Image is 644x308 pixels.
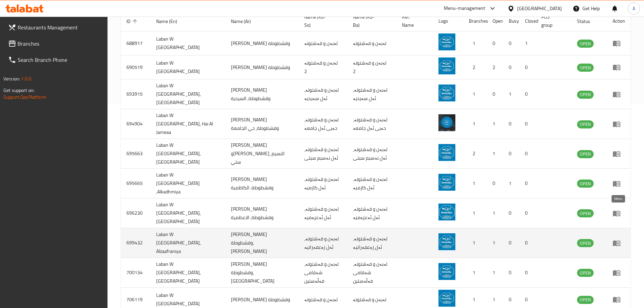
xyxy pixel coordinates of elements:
[151,109,225,139] td: Laban W [GEOGRAPHIC_DATA], Hai Al Jameaa
[438,114,455,131] img: Laban W Kashtuta, Hai Al Jameaa
[503,169,520,198] td: 1
[3,93,46,101] a: Support.OpsPlatform
[613,209,625,217] div: Menu
[151,31,225,55] td: Laban W [GEOGRAPHIC_DATA]
[613,295,625,304] div: Menu
[121,198,151,228] td: 696230
[225,139,299,169] td: [PERSON_NAME] و[PERSON_NAME]، النسيم ستي
[348,139,396,169] td: لەبەن و قەشتوتە، ئەل نەسیم سیتی
[225,109,299,139] td: [PERSON_NAME] وقشطوطة، حي الجامعة
[487,169,503,198] td: 0
[121,31,151,55] td: 688917
[577,180,594,188] div: OPEN
[304,13,339,29] span: Name (Ku-So)
[402,13,425,29] span: Ref. Name
[225,228,299,258] td: [PERSON_NAME] وقشطوطة، [PERSON_NAME]
[121,258,151,288] td: 700134
[520,228,536,258] td: 0
[3,52,108,68] a: Search Branch Phone
[487,139,503,169] td: 1
[520,79,536,109] td: 0
[151,55,225,79] td: Laban W [GEOGRAPHIC_DATA]
[463,11,487,31] th: Branches
[577,239,594,247] span: OPEN
[225,31,299,55] td: [PERSON_NAME] وقشطوطة
[463,169,487,198] td: 1
[520,139,536,169] td: 0
[607,11,630,31] th: Action
[633,5,635,12] span: A
[520,109,536,139] td: 0
[577,120,594,128] span: OPEN
[613,63,625,71] div: Menu
[225,258,299,288] td: [PERSON_NAME] وقشطوطة، [GEOGRAPHIC_DATA]
[487,228,503,258] td: 1
[21,74,31,83] span: 1.0.0
[225,198,299,228] td: [PERSON_NAME] وقشطوطة، الاعظمية
[520,169,536,198] td: 0
[463,198,487,228] td: 1
[577,91,594,98] span: OPEN
[520,258,536,288] td: 0
[487,258,503,288] td: 1
[433,11,463,31] th: Logo
[353,13,388,29] span: Name (Ku-Ba)
[503,109,520,139] td: 0
[613,269,625,277] div: Menu
[438,174,455,191] img: Laban W Kashtuta ,Alkadhmiya
[156,17,186,25] span: Name (En)
[151,79,225,109] td: Laban W [GEOGRAPHIC_DATA], [GEOGRAPHIC_DATA]
[18,23,102,31] span: Restaurants Management
[231,17,260,25] span: Name (Ar)
[18,56,102,64] span: Search Branch Phone
[613,150,625,158] div: Menu
[299,109,348,139] td: لەبەن و قەشتوتە، حەیی ئەل جامعە
[520,11,536,31] th: Closed
[577,150,594,158] div: OPEN
[348,31,396,55] td: لەبەن و قەشتوتە
[299,198,348,228] td: لەبەن و قەشتوتە، ئەل ئەعزەمیە
[487,55,503,79] td: 2
[299,228,348,258] td: لەبەن و قەشتوتە، ئەل زەعفەرانیە
[487,109,503,139] td: 1
[577,64,594,72] span: OPEN
[613,180,625,188] div: Menu
[577,40,594,48] span: OPEN
[520,55,536,79] td: 0
[151,139,225,169] td: Laban W [GEOGRAPHIC_DATA], [GEOGRAPHIC_DATA]
[487,198,503,228] td: 1
[3,19,108,35] a: Restaurants Management
[348,55,396,79] td: لەبەن و قەشتوتە 2
[225,79,299,109] td: [PERSON_NAME] وقشطوطة, السيدية
[503,55,520,79] td: 0
[541,13,564,29] span: POS group
[520,31,536,55] td: 1
[520,198,536,228] td: 0
[577,296,594,304] span: OPEN
[503,198,520,228] td: 0
[438,263,455,280] img: Laban W Kashtuta, Palestine St
[503,11,520,31] th: Busy
[225,169,299,198] td: [PERSON_NAME] وقشطوطة، الكاظمية
[438,204,455,220] img: Laban W Kashtuta, Aladhamiya
[121,139,151,169] td: 695663
[151,228,225,258] td: Laban W [GEOGRAPHIC_DATA], Alzaafraniya
[503,139,520,169] td: 0
[348,228,396,258] td: لەبەن و قەشتوتە، ئەل زەعفەرانیە
[463,55,487,79] td: 2
[348,198,396,228] td: لەبەن و قەشتوتە، ئەل ئەعزەمیە
[463,79,487,109] td: 1
[438,85,455,101] img: Laban W Kashtuta, Alsaydiya
[577,150,594,158] span: OPEN
[577,269,594,277] span: OPEN
[503,258,520,288] td: 0
[613,120,625,128] div: Menu
[299,79,348,109] td: لەبەن و قەشتوتە, ئەل سەیدیە
[121,169,151,198] td: 695665
[348,169,396,198] td: لەبەن و قەشتوتە، ئەل کازمیە
[3,35,108,52] a: Branches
